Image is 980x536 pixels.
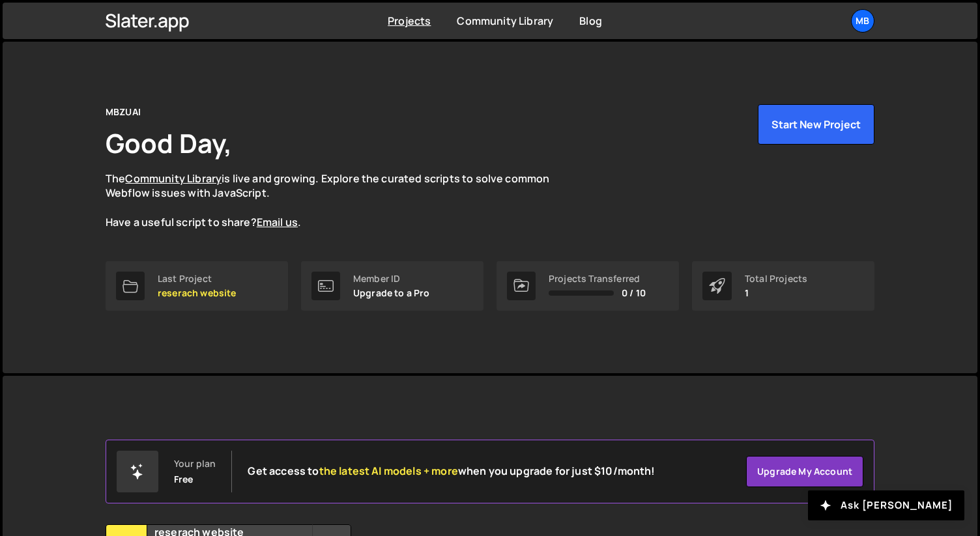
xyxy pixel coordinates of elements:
[746,456,863,487] a: Upgrade my account
[158,274,237,284] div: Last Project
[745,288,807,298] p: 1
[257,215,298,229] a: Email us
[457,14,553,28] a: Community Library
[808,490,964,520] button: Ask [PERSON_NAME]
[158,288,237,298] p: reserach website
[174,458,216,469] div: Your plan
[851,9,874,33] a: MB
[622,288,646,298] span: 0 / 10
[591,438,641,449] label: Created By
[174,474,194,485] div: Free
[353,274,430,284] div: Member ID
[106,438,194,449] label: Search for a project
[248,465,655,477] h2: Get access to when you upgrade for just $10/month!
[106,125,232,161] h1: Good Day,
[319,464,458,478] span: the latest AI models + more
[388,14,431,28] a: Projects
[353,288,430,298] p: Upgrade to a Pro
[125,171,222,186] a: Community Library
[106,104,141,120] div: MBZUAI
[745,274,807,284] div: Total Projects
[758,104,874,145] button: Start New Project
[579,14,602,28] a: Blog
[796,438,844,449] label: View Mode
[106,171,575,230] p: The is live and growing. Explore the curated scripts to solve common Webflow issues with JavaScri...
[549,274,646,284] div: Projects Transferred
[106,261,288,311] a: Last Project reserach website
